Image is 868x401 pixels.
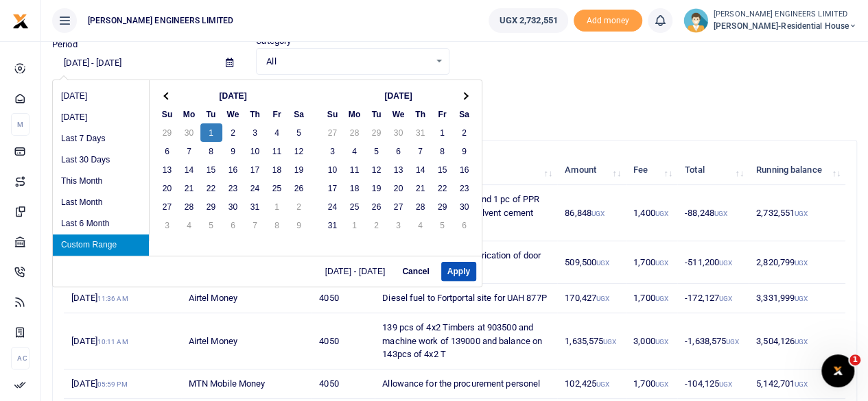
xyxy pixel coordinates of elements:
td: 7 [178,142,200,160]
th: Th [410,105,432,123]
td: 6 [454,216,476,234]
span: [DATE] - [DATE] [325,267,391,276]
td: 3,504,126 [749,313,845,369]
td: 28 [344,123,366,142]
th: [DATE] [344,86,454,105]
td: 19 [288,160,310,179]
td: 19 [366,179,388,197]
td: 1,400 [626,185,677,241]
li: Toup your wallet [574,10,642,32]
span: [PERSON_NAME]-Residential House [714,20,857,32]
td: 26 [288,179,310,197]
td: [DATE] [64,284,181,313]
td: 28 [178,197,200,216]
td: 25 [344,197,366,216]
li: Wallet ballance [483,8,573,33]
td: 1 [200,123,222,142]
td: 31 [322,216,344,234]
span: [PERSON_NAME] ENGINEERS LIMITED [82,14,239,27]
small: 05:59 PM [97,380,128,388]
td: Allowance for the procurement personel [375,369,557,399]
li: M [11,113,30,136]
small: UGX [795,295,808,302]
td: 29 [366,123,388,142]
td: 139 pcs of 4x2 Timbers at 903500 and machine work of 139000 and balance on 143pcs of 4x2 T [375,313,557,369]
small: UGX [655,338,668,345]
td: 2,820,799 [749,241,845,284]
th: Sa [288,105,310,123]
li: [DATE] [53,86,149,107]
td: 2 [288,197,310,216]
td: 3 [156,216,178,234]
td: 27 [388,197,410,216]
td: 5 [366,142,388,160]
span: UGX 2,732,551 [499,14,557,27]
td: 6 [388,142,410,160]
td: 17 [322,179,344,197]
td: 1 [266,197,288,216]
th: Su [156,105,178,123]
td: 8 [266,216,288,234]
td: 16 [222,160,244,179]
li: Custom Range [53,234,149,256]
td: Diesel fuel to Fortportal site for UAH 877P [375,284,557,313]
li: This Month [53,171,149,192]
th: Fee: activate to sort column ascending [626,156,677,185]
td: 5,142,701 [749,369,845,399]
small: UGX [795,380,808,388]
li: [DATE] [53,107,149,128]
td: [DATE] [64,369,181,399]
small: UGX [603,338,616,345]
th: Su [322,105,344,123]
td: 3 [388,216,410,234]
td: -104,125 [677,369,749,399]
td: 29 [156,123,178,142]
td: 18 [266,160,288,179]
td: 10 [244,142,266,160]
td: 4050 [312,284,375,313]
th: [DATE] [178,86,288,105]
td: 22 [200,179,222,197]
td: 86,848 [557,185,626,241]
td: 6 [156,142,178,160]
small: 10:11 AM [97,338,128,345]
input: select period [52,51,215,75]
li: Last 30 Days [53,149,149,171]
td: 6 [222,216,244,234]
small: UGX [726,338,739,345]
td: 9 [454,142,476,160]
td: 10 [322,160,344,179]
button: Apply [441,262,476,281]
th: Tu [366,105,388,123]
small: UGX [655,210,668,217]
small: UGX [795,210,808,217]
td: 1,700 [626,241,677,284]
td: 23 [454,179,476,197]
td: 29 [200,197,222,216]
td: 1,635,575 [557,313,626,369]
td: 20 [156,179,178,197]
span: All [266,55,429,69]
img: logo-small [12,13,29,29]
small: UGX [596,295,609,302]
td: 2 [222,123,244,142]
small: UGX [719,295,732,302]
th: Tu [200,105,222,123]
th: Mo [178,105,200,123]
td: 17 [244,160,266,179]
iframe: Intercom live chat [821,354,854,387]
td: 102,425 [557,369,626,399]
small: UGX [795,259,808,267]
td: 30 [388,123,410,142]
small: UGX [596,259,609,267]
td: 170,427 [557,284,626,313]
a: profile-user [PERSON_NAME] ENGINEERS LIMITED [PERSON_NAME]-Residential House [683,8,857,33]
li: Last 7 Days [53,128,149,149]
small: UGX [591,210,605,217]
small: UGX [596,380,609,388]
td: 15 [200,160,222,179]
td: 1 [432,123,454,142]
td: 14 [178,160,200,179]
td: 18 [344,179,366,197]
th: Mo [344,105,366,123]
